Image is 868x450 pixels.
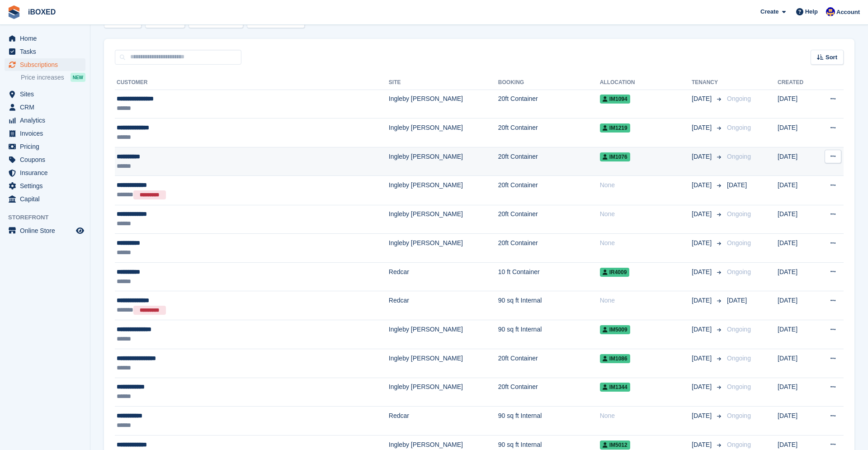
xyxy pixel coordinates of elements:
[778,349,816,378] td: [DATE]
[20,153,74,166] span: Coupons
[389,262,498,291] td: Redcar
[5,153,85,166] a: menu
[600,123,630,133] span: IM1219
[727,95,751,102] span: Ongoing
[20,88,74,100] span: Sites
[20,140,74,153] span: Pricing
[600,411,692,421] div: None
[778,176,816,205] td: [DATE]
[5,193,85,205] a: menu
[498,234,600,263] td: 20ft Container
[389,378,498,407] td: Ingleby [PERSON_NAME]
[727,383,751,390] span: Ongoing
[389,118,498,147] td: Ingleby [PERSON_NAME]
[727,297,747,304] span: [DATE]
[600,180,692,190] div: None
[805,7,818,16] span: Help
[20,101,74,114] span: CRM
[778,118,816,147] td: [DATE]
[5,58,85,71] a: menu
[498,407,600,436] td: 90 sq ft Internal
[5,180,85,192] a: menu
[778,76,816,90] th: Created
[600,441,630,450] span: IM5012
[600,325,630,334] span: IM5009
[20,166,74,179] span: Insurance
[498,147,600,176] td: 20ft Container
[20,45,74,58] span: Tasks
[389,349,498,378] td: Ingleby [PERSON_NAME]
[498,349,600,378] td: 20ft Container
[20,114,74,127] span: Analytics
[778,147,816,176] td: [DATE]
[778,90,816,118] td: [DATE]
[600,383,630,392] span: IM1344
[498,90,600,118] td: 20ft Container
[24,5,59,19] a: iBOXED
[600,209,692,219] div: None
[389,234,498,263] td: Ingleby [PERSON_NAME]
[692,238,713,248] span: [DATE]
[498,320,600,349] td: 90 sq ft Internal
[600,152,630,161] span: IM1076
[727,153,751,160] span: Ongoing
[727,412,751,419] span: Ongoing
[826,7,835,16] img: Noor Rashid
[5,32,85,45] a: menu
[5,127,85,140] a: menu
[498,118,600,147] td: 20ft Container
[115,76,389,90] th: Customer
[389,407,498,436] td: Redcar
[8,213,90,222] span: Storefront
[389,147,498,176] td: Ingleby [PERSON_NAME]
[75,225,85,236] a: Preview store
[727,210,751,218] span: Ongoing
[600,238,692,248] div: None
[71,73,85,82] div: NEW
[778,262,816,291] td: [DATE]
[692,440,713,450] span: [DATE]
[21,73,64,82] span: Price increases
[692,411,713,421] span: [DATE]
[600,76,692,90] th: Allocation
[727,124,751,131] span: Ongoing
[498,291,600,320] td: 90 sq ft Internal
[727,441,751,448] span: Ongoing
[692,354,713,363] span: [DATE]
[760,7,778,16] span: Create
[498,262,600,291] td: 10 ft Container
[692,325,713,334] span: [DATE]
[7,5,21,19] img: stora-icon-8386f47178a22dfd0bd8f6a31ec36ba5ce8667c1dd55bd0f319d3a0aa187defe.svg
[5,224,85,237] a: menu
[498,176,600,205] td: 20ft Container
[778,291,816,320] td: [DATE]
[498,378,600,407] td: 20ft Container
[389,291,498,320] td: Redcar
[5,88,85,100] a: menu
[20,127,74,140] span: Invoices
[727,326,751,333] span: Ongoing
[778,205,816,234] td: [DATE]
[600,268,630,277] span: IR4009
[692,180,713,190] span: [DATE]
[389,205,498,234] td: Ingleby [PERSON_NAME]
[389,320,498,349] td: Ingleby [PERSON_NAME]
[692,76,723,90] th: Tenancy
[692,152,713,161] span: [DATE]
[498,76,600,90] th: Booking
[389,76,498,90] th: Site
[727,239,751,246] span: Ongoing
[600,95,630,104] span: IM1094
[778,407,816,436] td: [DATE]
[692,267,713,277] span: [DATE]
[692,94,713,104] span: [DATE]
[20,32,74,45] span: Home
[692,296,713,305] span: [DATE]
[5,45,85,58] a: menu
[5,101,85,114] a: menu
[5,114,85,127] a: menu
[826,53,837,62] span: Sort
[727,268,751,275] span: Ongoing
[5,166,85,179] a: menu
[727,355,751,362] span: Ongoing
